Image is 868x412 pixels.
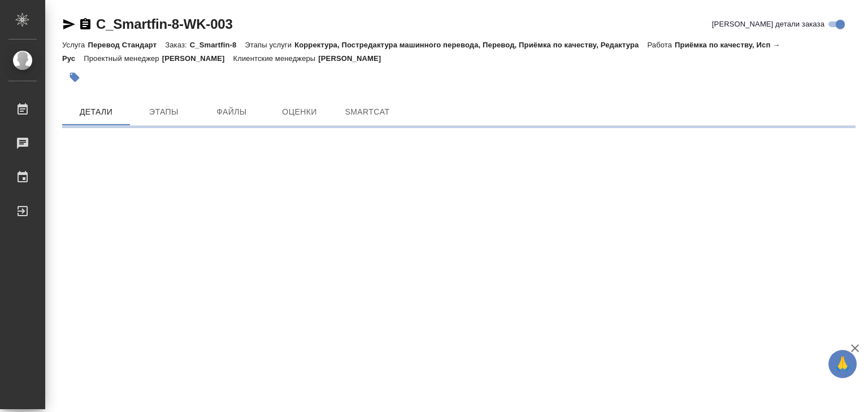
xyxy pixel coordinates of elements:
[96,16,233,32] a: C_Smartfin-8-WK-003
[62,17,76,31] button: Скопировать ссылку для ЯМессенджера
[165,41,189,49] p: Заказ:
[79,17,92,31] button: Скопировать ссылку
[162,54,233,63] p: [PERSON_NAME]
[62,41,88,49] p: Услуга
[190,41,245,49] p: C_Smartfin-8
[712,19,824,30] span: [PERSON_NAME] детали заказа
[233,54,319,63] p: Клиентские менеджеры
[137,105,191,119] span: Этапы
[69,105,123,119] span: Детали
[318,54,389,63] p: [PERSON_NAME]
[245,41,294,49] p: Этапы услуги
[340,105,394,119] span: SmartCat
[833,352,852,376] span: 🙏
[205,105,259,119] span: Файлы
[294,41,647,49] p: Корректура, Постредактура машинного перевода, Перевод, Приёмка по качеству, Редактура
[62,65,87,90] button: Добавить тэг
[84,54,162,63] p: Проектный менеджер
[88,41,165,49] p: Перевод Стандарт
[272,105,327,119] span: Оценки
[828,350,857,378] button: 🙏
[647,41,675,49] p: Работа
